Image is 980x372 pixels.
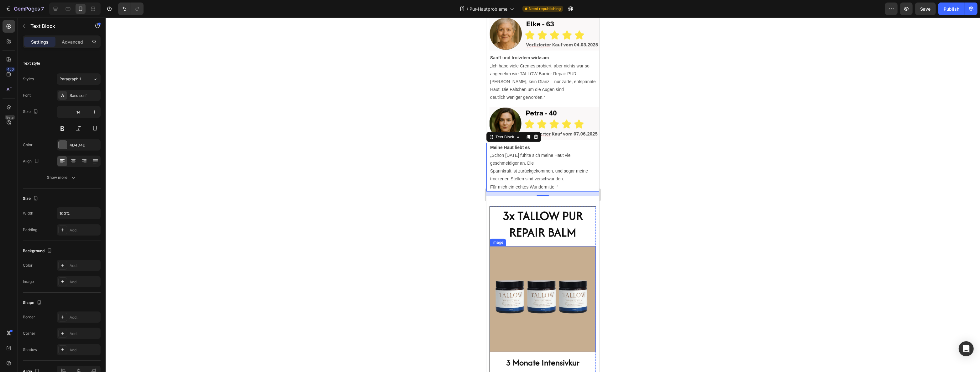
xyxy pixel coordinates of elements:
button: 7 [3,3,47,15]
input: Auto [57,208,100,219]
div: Image [23,279,34,284]
div: Align [23,157,40,166]
div: Corner [23,331,35,336]
div: 4D4D4D [70,142,99,148]
span: Save [920,6,931,12]
p: Advanced [62,39,83,45]
p: 7 [41,5,44,13]
div: Sans-serif [70,93,99,98]
div: Text style [23,61,40,66]
div: Add... [70,331,99,337]
button: Show more [23,172,101,183]
div: Size [23,194,39,203]
div: Color [23,263,33,268]
button: Publish [938,3,965,15]
div: Size [23,108,39,116]
div: 450 [6,67,15,72]
div: Add... [70,315,99,320]
div: Open Intercom Messenger [959,341,974,356]
div: Show more [47,174,76,181]
div: Border [23,314,35,320]
div: Add... [70,227,99,233]
div: Color [23,142,33,148]
span: Paragraph 1 [60,76,81,82]
p: Text Block [30,22,84,30]
div: Publish [944,6,959,12]
div: Add... [70,279,99,285]
div: Background [23,247,53,255]
div: Styles [23,76,34,82]
div: Add... [70,263,99,268]
span: / [467,6,468,12]
span: Need republishing [529,6,561,12]
div: Font [23,93,31,98]
p: Settings [31,39,49,45]
span: Pur-Hautprobleme [469,6,507,12]
div: Beta [5,115,15,120]
div: Shadow [23,347,37,353]
div: Add... [70,347,99,353]
button: Save [915,3,936,15]
div: Shape [23,299,43,307]
iframe: Design area [486,18,599,372]
button: Paragraph 1 [57,73,101,85]
div: Padding [23,227,37,233]
div: Undo/Redo [118,3,144,15]
div: Width [23,210,33,216]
